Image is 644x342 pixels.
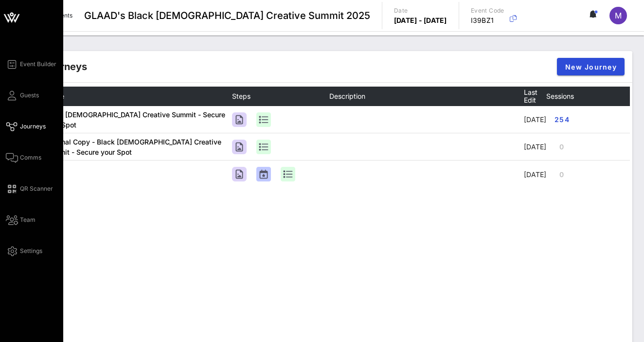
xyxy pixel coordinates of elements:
a: Comms [6,152,41,163]
button: 254 [546,111,577,128]
span: Sessions [546,92,574,100]
th: Sessions: Not sorted. Activate to sort ascending. [546,87,644,106]
span: GLAAD's Black [DEMOGRAPHIC_DATA] Creative Summit 2025 [84,8,370,23]
th: Description: Not sorted. Activate to sort ascending. [329,87,524,106]
span: 254 [554,115,570,124]
button: New Journey [557,58,625,75]
p: Event Code [471,6,504,16]
p: [DATE] - [DATE] [394,16,447,25]
span: New Journey [565,63,617,71]
a: QR Scanner [6,183,53,195]
th: Last Edit: Not sorted. Activate to sort ascending. [524,87,546,106]
span: M [615,11,622,20]
div: M [609,7,627,24]
a: Event Builder [6,58,56,70]
span: Description [329,92,365,100]
span: Event Builder [20,60,56,69]
span: Last Edit [524,88,537,104]
span: Comms [20,153,41,162]
a: Team [6,214,36,226]
th: Steps [232,87,329,106]
a: Settings [6,245,42,257]
span: [DATE] [524,115,546,124]
span: Settings [20,247,42,255]
a: Guests [6,90,39,101]
th: Name: Not sorted. Activate to sort ascending. [37,87,232,106]
a: Journeys [6,121,46,132]
span: [DATE] [524,143,546,151]
span: Steps [232,92,250,100]
div: Journeys [43,59,87,74]
span: Team [20,216,36,224]
a: Black [DEMOGRAPHIC_DATA] Creative Summit - Secure your Spot [45,110,225,129]
span: [DATE] [524,170,546,179]
p: Date [394,6,447,16]
span: Guests [20,91,39,100]
p: I39BZ1 [471,16,504,25]
a: Original Copy - Black [DEMOGRAPHIC_DATA] Creative Summit - Secure your Spot [45,138,221,156]
span: QR Scanner [20,184,53,193]
span: Journeys [20,122,46,131]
